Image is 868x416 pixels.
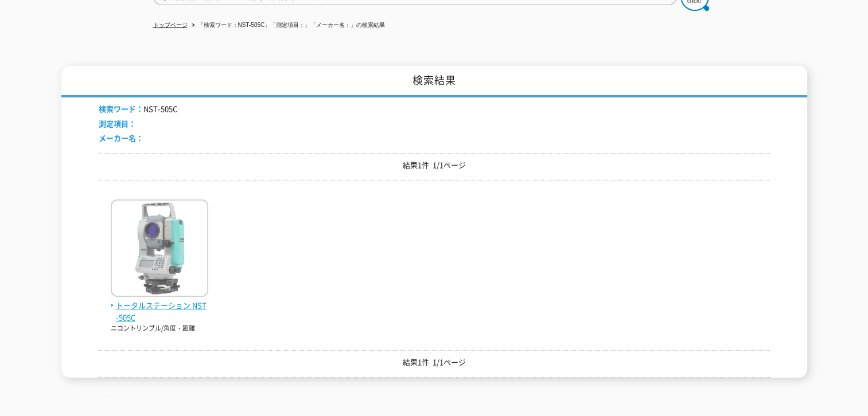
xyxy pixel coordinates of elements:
[111,300,208,324] span: トータルステーション NST-505C
[111,288,208,323] a: トータルステーション NST-505C
[99,132,143,143] span: メーカー名：
[99,159,770,171] p: 結果1件 1/1ページ
[153,22,188,28] a: トップページ
[189,19,386,32] li: 「検索ワード：NST-505C」「測定項目：」「メーカー名：」の検索結果
[111,199,208,300] img: NST-505C
[111,324,208,333] p: ニコントリンブル/角度・距離
[99,118,136,129] span: 測定項目：
[99,356,770,368] p: 結果1件 1/1ページ
[99,103,143,114] span: 検索ワード：
[61,66,807,97] h1: 検索結果
[99,103,177,115] li: NST-505C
